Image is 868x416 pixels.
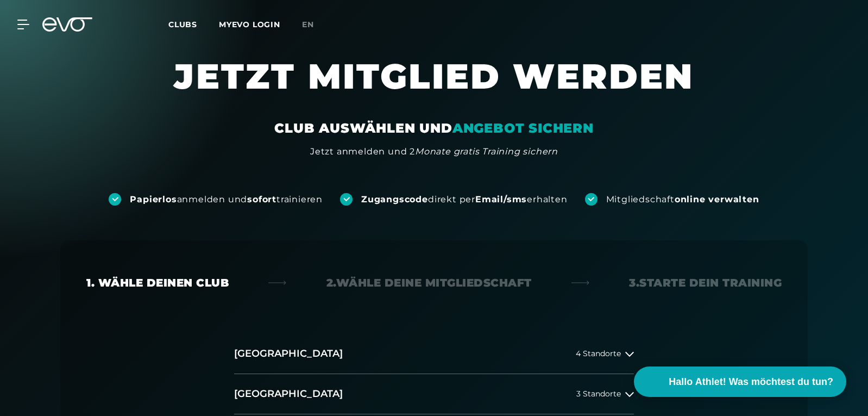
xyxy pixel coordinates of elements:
[361,194,428,204] strong: Zugangscode
[168,19,219,29] a: Clubs
[326,275,532,290] div: 2. Wähle deine Mitgliedschaft
[452,120,594,136] em: ANGEBOT SICHERN
[475,194,527,204] strong: Email/sms
[234,334,634,374] button: [GEOGRAPHIC_DATA]4 Standorte
[234,347,343,361] h2: [GEOGRAPHIC_DATA]
[108,54,760,120] h1: JETZT MITGLIED WERDEN
[234,374,634,414] button: [GEOGRAPHIC_DATA]3 Standorte
[168,20,197,29] span: Clubs
[415,146,558,157] em: Monate gratis Training sichern
[576,390,621,398] span: 3 Standorte
[234,387,343,401] h2: [GEOGRAPHIC_DATA]
[302,18,327,31] a: en
[629,275,782,290] div: 3. Starte dein Training
[669,375,833,389] span: Hallo Athlet! Was möchtest du tun?
[247,194,276,204] strong: sofort
[675,194,759,204] strong: online verwalten
[310,145,558,158] div: Jetzt anmelden und 2
[576,350,621,358] span: 4 Standorte
[361,194,567,206] div: direkt per erhalten
[130,194,323,206] div: anmelden und trainieren
[86,275,229,290] div: 1. Wähle deinen Club
[606,194,759,206] div: Mitgliedschaft
[302,20,314,29] span: en
[219,20,280,29] a: MYEVO LOGIN
[634,367,846,397] button: Hallo Athlet! Was möchtest du tun?
[130,194,177,204] strong: Papierlos
[274,120,593,137] div: CLUB AUSWÄHLEN UND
